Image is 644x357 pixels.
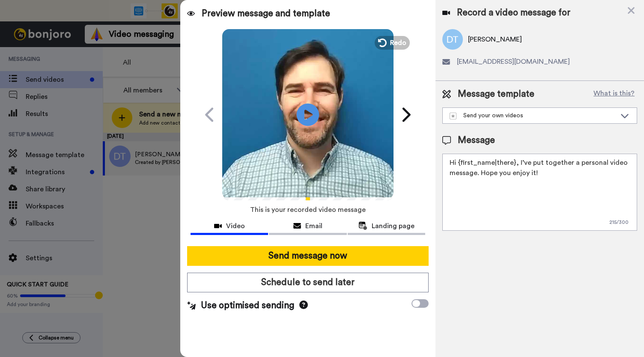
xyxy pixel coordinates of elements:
span: Landing page [372,221,414,231]
img: demo-template.svg [450,113,456,119]
span: Message template [458,88,534,101]
span: Message [458,134,495,147]
span: Video [226,221,245,231]
textarea: Hi {first_name|there}, I’ve put together a personal video message. Hope you enjoy it! [442,154,637,231]
button: What is this? [591,88,637,101]
button: Send message now [187,246,429,266]
span: Use optimised sending [201,299,294,312]
div: Send your own videos [450,111,616,120]
span: Email [305,221,322,231]
button: Schedule to send later [187,273,429,292]
span: This is your recorded video message [250,200,366,219]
